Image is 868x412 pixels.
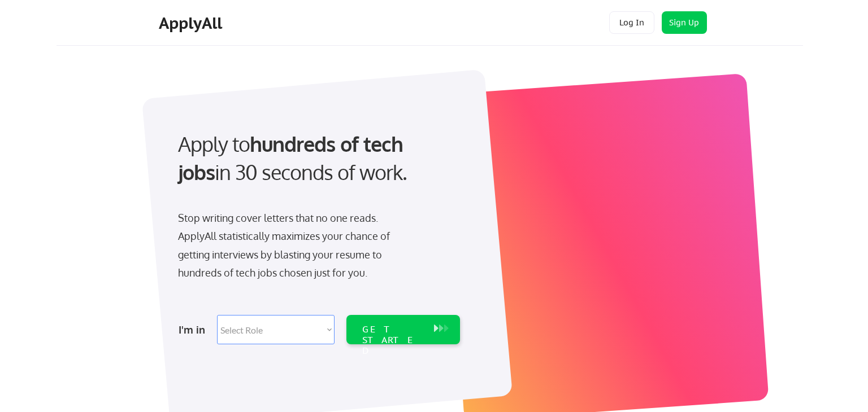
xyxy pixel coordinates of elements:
[178,130,455,187] div: Apply to in 30 seconds of work.
[178,131,408,185] strong: hundreds of tech jobs
[362,324,423,357] div: GET STARTED
[609,11,654,34] button: Log In
[159,14,225,33] div: ApplyAll
[179,321,210,339] div: I'm in
[178,209,410,282] div: Stop writing cover letters that no one reads. ApplyAll statistically maximizes your chance of get...
[662,11,707,34] button: Sign Up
